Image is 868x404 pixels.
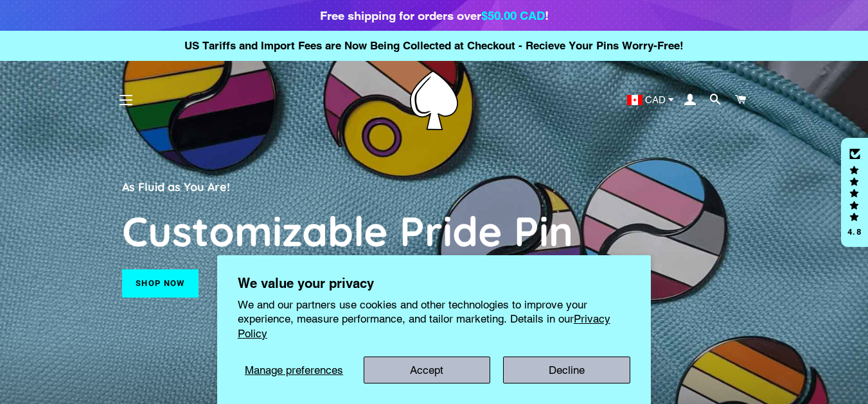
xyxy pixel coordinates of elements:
h2: Customizable Pride Pin [122,205,746,257]
button: Decline [503,357,630,383]
div: 4.8 [847,228,862,236]
button: Manage preferences [238,357,351,383]
p: As Fluid as You Are! [122,178,746,196]
a: Privacy Policy [238,312,610,339]
span: CAD [645,95,666,105]
span: $50.00 CAD [481,8,545,22]
span: Manage preferences [245,364,343,376]
div: Free shipping for orders over ! [320,6,549,24]
a: Shop now [122,269,198,298]
img: Pin-Ace [410,71,458,130]
h2: We value your privacy [238,276,631,291]
div: Click to open Judge.me floating reviews tab [841,138,868,247]
button: Accept [364,357,491,383]
p: We and our partners use cookies and other technologies to improve your experience, measure perfor... [238,298,631,340]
